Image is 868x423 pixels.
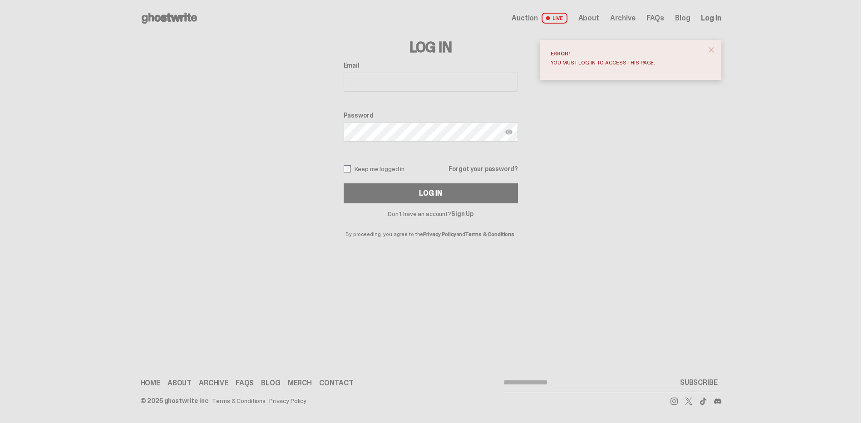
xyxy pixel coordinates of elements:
img: Show password [505,128,513,136]
a: Forgot your password? [449,166,518,172]
a: Sign Up [451,210,473,218]
a: About [168,379,192,387]
a: FAQs [646,15,664,22]
span: LIVE [542,13,567,24]
div: Log In [419,190,442,197]
span: Auction [512,15,538,22]
a: About [578,15,599,22]
input: Keep me logged in [344,165,351,172]
div: Error! [551,51,703,56]
label: Keep me logged in [344,165,405,172]
label: Password [344,112,518,119]
label: Email [344,62,518,69]
p: Don't have an account? [344,211,518,217]
div: You must log in to access this page. [551,60,703,65]
a: Blog [261,379,280,387]
a: Log in [701,15,721,22]
a: Privacy Policy [269,398,306,404]
a: Terms & Conditions [465,231,514,238]
h3: Log In [344,40,518,54]
button: close [703,42,720,58]
p: By proceeding, you agree to the and . [344,217,518,237]
button: Log In [344,183,518,203]
a: Contact [319,379,354,387]
div: © 2025 ghostwrite inc [140,398,208,404]
a: FAQs [236,379,254,387]
a: Terms & Conditions [212,398,266,404]
a: Archive [610,15,636,22]
a: Privacy Policy [423,231,456,238]
a: Archive [199,379,228,387]
a: Home [140,379,160,387]
a: Merch [288,379,312,387]
a: Blog [675,15,690,22]
a: Auction LIVE [512,13,567,24]
button: SUBSCRIBE [676,374,721,392]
